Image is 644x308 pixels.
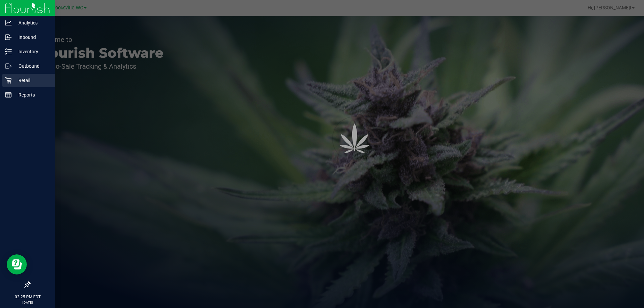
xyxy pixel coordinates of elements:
[5,19,12,26] inline-svg: Analytics
[12,91,52,99] p: Reports
[12,19,52,27] p: Analytics
[5,77,12,84] inline-svg: Retail
[3,300,52,305] p: [DATE]
[7,254,27,274] iframe: Resource center
[3,294,52,300] p: 02:25 PM EDT
[12,33,52,41] p: Inbound
[5,63,12,69] inline-svg: Outbound
[5,91,12,98] inline-svg: Reports
[12,62,52,70] p: Outbound
[5,34,12,41] inline-svg: Inbound
[12,76,52,84] p: Retail
[12,48,52,56] p: Inventory
[5,48,12,55] inline-svg: Inventory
